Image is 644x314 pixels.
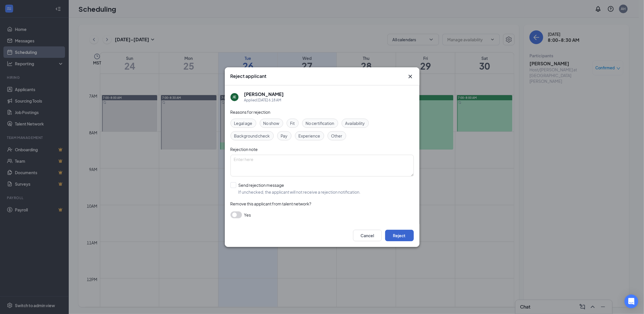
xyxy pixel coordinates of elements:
[353,230,382,241] button: Cancel
[244,91,284,97] h5: [PERSON_NAME]
[234,120,253,126] span: Legal age
[625,295,638,308] div: Open Intercom Messenger
[231,201,312,206] span: Remove this applicant from talent network?
[306,120,334,126] span: No certification
[231,109,271,115] span: Reasons for rejection
[345,120,365,126] span: Availability
[290,120,295,126] span: Fit
[233,95,236,99] div: JE
[385,230,414,241] button: Reject
[231,147,258,152] span: Rejection note
[234,133,270,139] span: Background check
[407,73,414,80] button: Close
[281,133,288,139] span: Pay
[244,211,251,218] span: Yes
[231,73,267,79] h3: Reject applicant
[263,120,279,126] span: No show
[407,73,414,80] svg: Cross
[299,133,320,139] span: Experience
[331,133,342,139] span: Other
[244,97,284,103] div: Applied [DATE] 6:18 AM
